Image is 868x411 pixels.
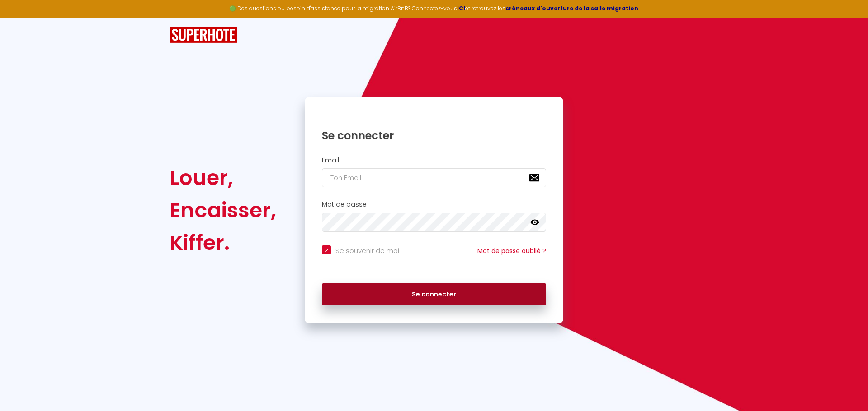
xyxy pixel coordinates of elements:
[170,27,237,43] img: SuperHote logo
[322,283,546,306] button: Se connecter
[477,246,546,255] a: Mot de passe oublié ?
[170,194,276,226] div: Encaisser,
[170,162,276,194] div: Louer,
[322,201,546,208] h2: Mot de passe
[322,157,546,164] h2: Email
[457,5,465,12] a: ICI
[322,168,546,187] input: Ton Email
[170,226,276,259] div: Kiffer.
[322,129,546,143] h1: Se connecter
[505,5,638,12] a: créneaux d'ouverture de la salle migration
